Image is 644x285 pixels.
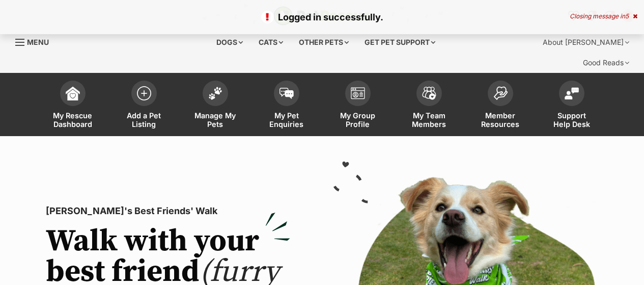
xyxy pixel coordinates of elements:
span: My Group Profile [335,111,381,128]
div: Cats [251,32,290,53]
a: My Group Profile [322,75,394,136]
div: Good Reads [576,53,636,73]
span: Add a Pet Listing [121,111,167,128]
img: team-members-icon-5396bd8760b3fe7c0b43da4ab00e1e3bb1a5d9ba89233759b79545d2d3fc5d0d.svg [422,87,436,100]
a: My Team Members [394,75,465,136]
img: manage-my-pets-icon-02211641906a0b7f246fdf0571729dbe1e7629f14944591b6c1af311fb30b64b.svg [208,87,222,100]
span: Manage My Pets [192,111,238,128]
span: Menu [27,38,49,46]
img: pet-enquiries-icon-7e3ad2cf08bfb03b45e93fb7055b45f3efa6380592205ae92323e6603595dc1f.svg [279,88,294,99]
img: group-profile-icon-3fa3cf56718a62981997c0bc7e787c4b2cf8bcc04b72c1350f741eb67cf2f40e.svg [351,87,365,99]
a: My Rescue Dashboard [37,75,108,136]
img: add-pet-listing-icon-0afa8454b4691262ce3f59096e99ab1cd57d4a30225e0717b998d2c9b9846f56.svg [137,86,151,100]
a: Add a Pet Listing [108,75,180,136]
img: member-resources-icon-8e73f808a243e03378d46382f2149f9095a855e16c252ad45f914b54edf8863c.svg [493,86,508,100]
img: dashboard-icon-eb2f2d2d3e046f16d808141f083e7271f6b2e854fb5c12c21221c1fb7104beca.svg [66,86,80,100]
span: Support Help Desk [549,111,595,128]
span: Member Resources [478,111,523,128]
a: Member Resources [465,75,536,136]
a: Manage My Pets [180,75,251,136]
div: Get pet support [357,32,442,53]
span: My Team Members [406,111,452,128]
div: Dogs [209,32,250,53]
a: My Pet Enquiries [251,75,322,136]
a: Menu [15,32,56,50]
img: help-desk-icon-fdf02630f3aa405de69fd3d07c3f3aa587a6932b1a1747fa1d2bba05be0121f9.svg [565,87,579,99]
div: About [PERSON_NAME] [536,32,636,53]
div: Other pets [292,32,356,53]
a: Support Help Desk [536,75,607,136]
p: [PERSON_NAME]'s Best Friends' Walk [46,204,290,218]
span: My Rescue Dashboard [50,111,96,128]
span: My Pet Enquiries [264,111,310,128]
